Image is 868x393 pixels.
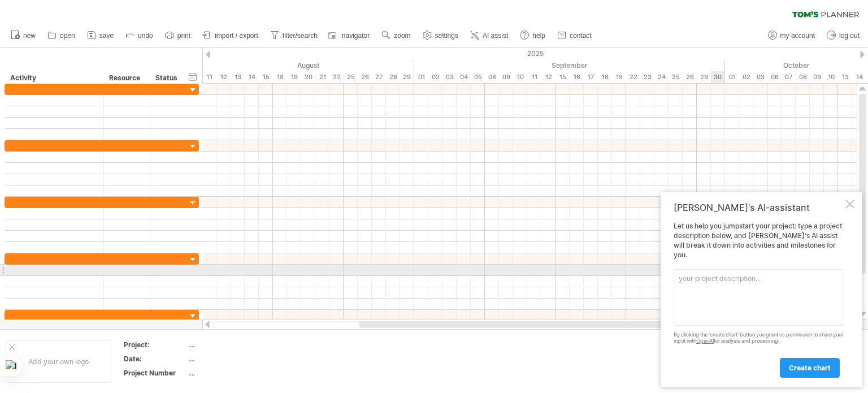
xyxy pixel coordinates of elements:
div: Wednesday, 3 September 2025 [442,71,457,83]
span: my account [780,32,815,40]
div: .... [188,340,283,349]
div: Date: [124,354,186,364]
a: zoom [379,28,414,43]
div: Tuesday, 16 September 2025 [570,71,584,83]
a: AI assist [467,28,511,43]
div: Tuesday, 23 September 2025 [640,71,654,83]
div: Thursday, 18 September 2025 [598,71,612,83]
a: filter/search [267,28,321,43]
span: new [23,32,36,40]
a: create chart [780,358,840,378]
a: navigator [327,28,373,43]
span: log out [839,32,860,40]
div: [PERSON_NAME]'s AI-assistant [674,202,843,213]
span: navigator [342,32,370,40]
div: Wednesday, 10 September 2025 [513,71,527,83]
span: settings [435,32,458,40]
a: import / export [199,28,262,43]
div: Thursday, 4 September 2025 [457,71,471,83]
a: new [8,28,39,43]
a: my account [765,28,818,43]
div: Monday, 18 August 2025 [273,71,287,83]
div: Status [155,72,180,84]
div: Friday, 26 September 2025 [683,71,697,83]
a: print [162,28,194,43]
div: Monday, 25 August 2025 [344,71,358,83]
div: Thursday, 11 September 2025 [527,71,541,83]
div: Friday, 12 September 2025 [541,71,555,83]
span: AI assist [483,32,508,40]
div: Resource [109,72,144,84]
div: Add your own logo [6,340,111,383]
a: contact [554,28,595,43]
span: print [177,32,190,40]
div: Wednesday, 8 October 2025 [796,71,810,83]
div: Friday, 19 September 2025 [612,71,626,83]
div: Monday, 29 September 2025 [697,71,711,83]
div: Monday, 13 October 2025 [838,71,852,83]
div: Thursday, 14 August 2025 [245,71,259,83]
div: Activity [10,72,97,84]
span: undo [138,32,153,40]
a: help [517,28,549,43]
span: help [532,32,545,40]
div: Monday, 8 September 2025 [485,71,499,83]
div: Thursday, 21 August 2025 [315,71,329,83]
div: Tuesday, 19 August 2025 [287,71,301,83]
div: Tuesday, 12 August 2025 [216,71,231,83]
div: Tuesday, 7 October 2025 [782,71,796,83]
div: Wednesday, 1 October 2025 [725,71,739,83]
div: Monday, 15 September 2025 [555,71,570,83]
div: Wednesday, 24 September 2025 [654,71,669,83]
div: Project: [124,340,186,349]
div: Monday, 1 September 2025 [414,71,428,83]
div: Wednesday, 17 September 2025 [584,71,598,83]
div: Friday, 3 October 2025 [753,71,767,83]
div: September 2025 [414,59,725,71]
span: filter/search [283,32,318,40]
div: Thursday, 28 August 2025 [386,71,400,83]
div: August 2025 [118,59,414,71]
div: Tuesday, 14 October 2025 [852,71,866,83]
span: zoom [394,32,410,40]
div: Wednesday, 27 August 2025 [372,71,386,83]
span: contact [570,32,592,40]
div: Monday, 22 September 2025 [626,71,640,83]
div: Friday, 29 August 2025 [400,71,414,83]
a: save [84,28,117,43]
div: Tuesday, 30 September 2025 [711,71,725,83]
div: Friday, 5 September 2025 [471,71,485,83]
a: settings [420,28,462,43]
a: log out [824,28,863,43]
div: Thursday, 2 October 2025 [739,71,753,83]
div: Friday, 22 August 2025 [329,71,344,83]
div: .... [188,354,283,364]
div: By clicking the 'create chart' button you grant us permission to share your input with for analys... [674,332,843,344]
a: OpenAI [696,338,714,344]
div: Thursday, 9 October 2025 [810,71,824,83]
div: Wednesday, 20 August 2025 [301,71,315,83]
div: Thursday, 25 September 2025 [669,71,683,83]
div: Tuesday, 26 August 2025 [358,71,372,83]
div: Monday, 11 August 2025 [202,71,216,83]
div: Friday, 15 August 2025 [259,71,273,83]
span: open [60,32,75,40]
div: Wednesday, 13 August 2025 [231,71,245,83]
div: Project Number [124,368,186,378]
div: Monday, 6 October 2025 [767,71,782,83]
a: undo [123,28,157,43]
div: Friday, 10 October 2025 [824,71,838,83]
span: save [99,32,114,40]
div: Let us help you jumpstart your project: type a project description below, and [PERSON_NAME]'s AI ... [674,222,843,377]
div: Tuesday, 9 September 2025 [499,71,513,83]
div: .... [188,368,283,378]
span: import / export [215,32,258,40]
a: open [45,28,79,43]
div: Tuesday, 2 September 2025 [428,71,442,83]
span: create chart [789,364,831,372]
